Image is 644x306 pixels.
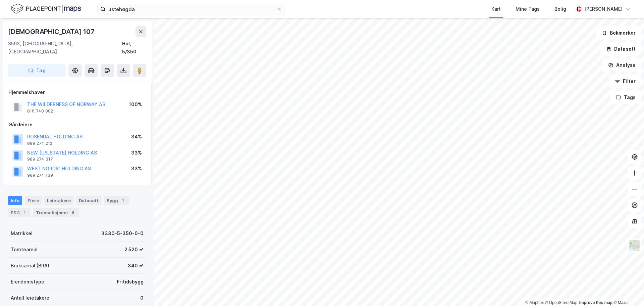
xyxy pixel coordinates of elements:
[117,278,144,286] div: Fritidsbygg
[122,40,146,56] div: Hol, 5/350
[27,108,53,114] div: 816 740 002
[8,26,96,37] div: [DEMOGRAPHIC_DATA] 107
[25,196,42,205] div: Eiere
[131,149,142,157] div: 33%
[104,196,129,205] div: Bygg
[8,40,122,56] div: 3593, [GEOGRAPHIC_DATA], [GEOGRAPHIC_DATA]
[600,42,641,56] button: Datasett
[610,274,644,306] div: Kontrollprogram for chat
[584,5,623,13] div: [PERSON_NAME]
[525,300,544,305] a: Mapbox
[11,229,33,237] div: Matrikkel
[27,141,52,146] div: 889 274 212
[610,91,641,104] button: Tags
[33,208,79,217] div: Transaksjoner
[129,100,142,108] div: 100%
[8,208,31,217] div: ESG
[516,5,540,13] div: Mine Tags
[11,3,81,15] img: logo.f888ab2527a4732fd821a326f86c7f29.svg
[545,300,578,305] a: OpenStreetMap
[131,133,142,141] div: 34%
[596,26,641,40] button: Bokmerker
[119,197,126,204] div: 1
[628,239,641,252] img: Z
[609,75,641,88] button: Filter
[11,262,49,270] div: Bruksareal (BRA)
[70,209,76,216] div: 6
[128,262,144,270] div: 340 ㎡
[106,4,277,14] input: Søk på adresse, matrikkel, gårdeiere, leietakere eller personer
[101,229,144,237] div: 3330-5-350-0-0
[27,173,53,178] div: 989 274 139
[11,294,49,302] div: Antall leietakere
[21,209,28,216] div: 1
[8,88,146,96] div: Hjemmelshaver
[140,294,144,302] div: 0
[27,157,53,162] div: 989 274 317
[491,5,501,13] div: Kart
[579,300,612,305] a: Improve this map
[11,246,38,254] div: Tomteareal
[44,196,73,205] div: Leietakere
[610,274,644,306] iframe: Chat Widget
[11,278,44,286] div: Eiendomstype
[8,196,22,205] div: Info
[8,121,146,129] div: Gårdeiere
[76,196,101,205] div: Datasett
[124,246,144,254] div: 2 520 ㎡
[131,165,142,173] div: 33%
[602,58,641,72] button: Analyse
[8,64,66,77] button: Tag
[554,5,566,13] div: Bolig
